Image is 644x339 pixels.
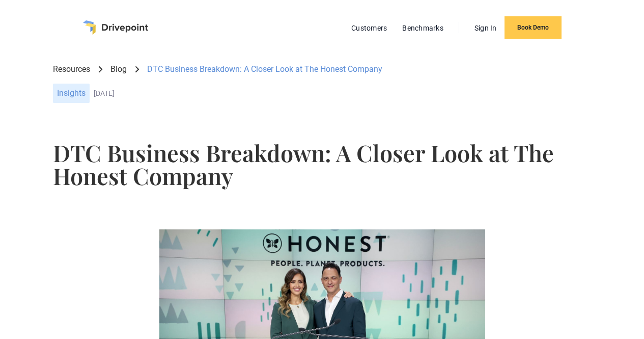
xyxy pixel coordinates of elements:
a: Sign In [469,21,502,35]
div: Insights [53,84,90,103]
a: Benchmarks [397,21,449,35]
div: DTC Business Breakdown: A Closer Look at The Honest Company [147,64,382,75]
a: Book Demo [505,16,562,39]
a: Resources [53,64,90,75]
a: Customers [346,21,392,35]
div: [DATE] [94,89,591,98]
a: Blog [110,64,127,75]
a: home [83,20,148,35]
h1: DTC Business Breakdown: A Closer Look at The Honest Company [53,141,591,187]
